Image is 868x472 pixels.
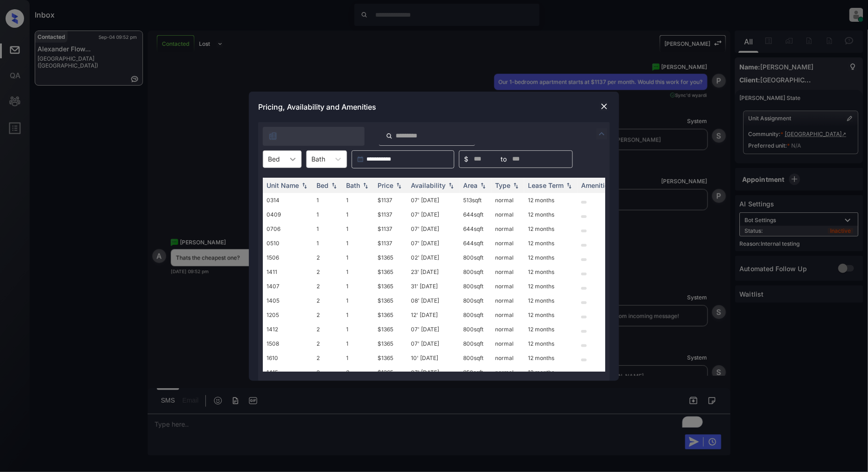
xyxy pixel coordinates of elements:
[564,182,574,188] img: sorting
[263,351,313,365] td: 1610
[313,336,342,351] td: 2
[581,181,612,189] div: Amenities
[374,365,407,379] td: $1365
[459,279,491,293] td: 800 sqft
[491,265,524,279] td: normal
[263,293,313,308] td: 1405
[342,207,374,222] td: 1
[249,92,619,122] div: Pricing, Availability and Amenities
[459,322,491,336] td: 800 sqft
[491,207,524,222] td: normal
[407,351,459,365] td: 10' [DATE]
[342,336,374,351] td: 1
[386,132,393,140] img: icon-zuma
[459,293,491,308] td: 800 sqft
[342,222,374,236] td: 1
[491,322,524,336] td: normal
[313,207,342,222] td: 1
[600,102,609,111] img: close
[346,181,360,189] div: Bath
[491,236,524,250] td: normal
[459,207,491,222] td: 644 sqft
[407,207,459,222] td: 07' [DATE]
[459,365,491,379] td: 850 sqft
[446,182,456,188] img: sorting
[491,279,524,293] td: normal
[459,308,491,322] td: 800 sqft
[263,207,313,222] td: 0409
[374,207,407,222] td: $1137
[459,265,491,279] td: 800 sqft
[394,182,403,188] img: sorting
[329,182,339,188] img: sorting
[511,182,521,188] img: sorting
[524,322,577,336] td: 12 months
[495,181,510,189] div: Type
[524,293,577,308] td: 12 months
[524,207,577,222] td: 12 months
[459,236,491,250] td: 644 sqft
[491,250,524,265] td: normal
[459,222,491,236] td: 644 sqft
[524,336,577,351] td: 12 months
[342,293,374,308] td: 1
[342,250,374,265] td: 1
[263,365,313,379] td: 1415
[407,193,459,207] td: 07' [DATE]
[313,265,342,279] td: 2
[342,193,374,207] td: 1
[267,181,299,189] div: Unit Name
[407,308,459,322] td: 12' [DATE]
[407,293,459,308] td: 08' [DATE]
[263,236,313,250] td: 0510
[407,365,459,379] td: 07' [DATE]
[342,279,374,293] td: 1
[524,250,577,265] td: 12 months
[491,336,524,351] td: normal
[263,336,313,351] td: 1508
[407,265,459,279] td: 23' [DATE]
[524,193,577,207] td: 12 months
[524,222,577,236] td: 12 months
[342,308,374,322] td: 1
[263,308,313,322] td: 1205
[263,250,313,265] td: 1506
[263,279,313,293] td: 1407
[524,265,577,279] td: 12 months
[313,250,342,265] td: 2
[411,181,446,189] div: Availability
[361,182,370,188] img: sorting
[459,351,491,365] td: 800 sqft
[313,322,342,336] td: 2
[313,293,342,308] td: 2
[313,279,342,293] td: 2
[374,222,407,236] td: $1137
[300,182,309,188] img: sorting
[464,154,468,164] span: $
[374,322,407,336] td: $1365
[374,351,407,365] td: $1365
[263,322,313,336] td: 1412
[374,250,407,265] td: $1365
[342,351,374,365] td: 1
[313,193,342,207] td: 1
[491,308,524,322] td: normal
[491,293,524,308] td: normal
[313,365,342,379] td: 2
[313,236,342,250] td: 1
[374,279,407,293] td: $1365
[374,265,407,279] td: $1365
[342,322,374,336] td: 1
[407,279,459,293] td: 31' [DATE]
[524,365,577,379] td: 12 months
[313,308,342,322] td: 2
[374,293,407,308] td: $1365
[501,154,507,164] span: to
[263,222,313,236] td: 0706
[407,250,459,265] td: 02' [DATE]
[491,222,524,236] td: normal
[459,193,491,207] td: 513 sqft
[524,236,577,250] td: 12 months
[524,351,577,365] td: 12 months
[374,193,407,207] td: $1137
